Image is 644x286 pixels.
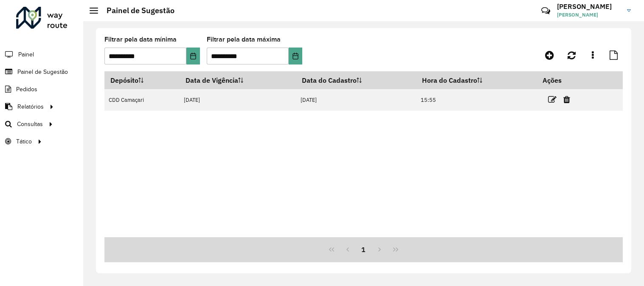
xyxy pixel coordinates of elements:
[16,137,32,146] span: Tático
[104,89,180,111] td: CDD Camaçari
[548,94,557,105] a: Editar
[17,67,68,76] span: Painel de Sugestão
[98,6,174,15] h2: Painel de Sugestão
[563,94,570,105] a: Excluir
[537,2,555,20] a: Contato Rápido
[557,11,621,19] span: [PERSON_NAME]
[16,85,37,94] span: Pedidos
[18,50,34,59] span: Painel
[296,89,416,111] td: [DATE]
[207,34,281,45] label: Filtrar pela data máxima
[416,89,537,111] td: 15:55
[17,102,44,111] span: Relatórios
[104,71,180,89] th: Depósito
[356,241,372,258] button: 1
[557,3,621,11] h3: [PERSON_NAME]
[289,48,302,64] button: Choose Date
[180,71,296,89] th: Data de Vigência
[416,71,537,89] th: Hora do Cadastro
[104,34,177,45] label: Filtrar pela data mínima
[17,120,43,129] span: Consultas
[180,89,296,111] td: [DATE]
[537,71,588,89] th: Ações
[186,48,200,64] button: Choose Date
[296,71,416,89] th: Data do Cadastro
